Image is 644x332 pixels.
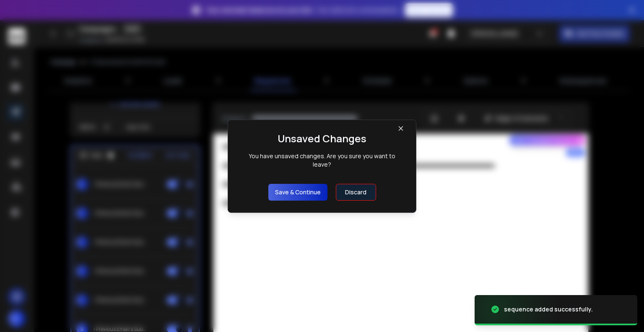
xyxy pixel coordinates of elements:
[336,184,376,201] button: Discard
[278,132,366,145] h1: Unsaved Changes
[504,305,593,314] div: sequence added successfully.
[268,184,327,201] button: Save & Continue
[240,152,404,169] div: You have unsaved changes. Are you sure you want to leave?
